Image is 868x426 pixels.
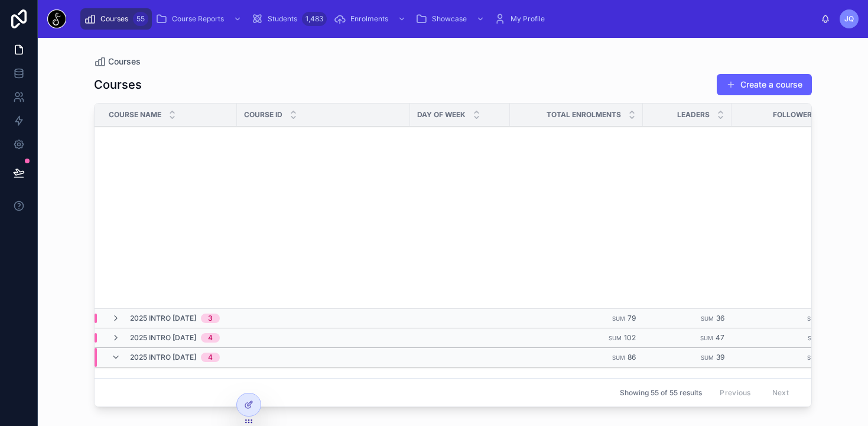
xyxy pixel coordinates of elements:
span: Courses [100,14,128,24]
small: Sum [807,354,820,361]
small: Sum [701,354,714,361]
div: 3 [208,314,213,323]
span: Course Reports [172,14,224,24]
span: JQ [844,14,854,24]
span: 36 [716,314,724,322]
span: 2025 Intro [DATE] [130,333,196,343]
span: 102 [624,333,636,342]
span: Enrolments [350,14,388,24]
div: 23 [549,372,560,396]
a: 23 [517,372,636,396]
h1: Courses [94,76,142,93]
span: Followers [773,110,817,120]
a: Showcase [412,8,490,30]
a: 12 [732,372,824,396]
span: Total Enrolments [547,110,621,120]
a: Course Reports [152,8,248,30]
span: Showing 55 of 55 results [620,388,702,398]
small: Sum [700,335,713,341]
a: My Profile [490,8,553,30]
span: Students [268,14,297,24]
div: 4 [208,353,213,362]
img: App logo [47,9,66,28]
small: Sum [612,315,625,322]
span: 2025 Intro [DATE] [130,353,196,362]
span: 2025 Intro [DATE] [130,314,196,323]
span: My Profile [511,14,545,24]
span: Showcase [432,14,467,24]
a: Enrolments [330,8,412,30]
div: 11 [668,372,675,396]
small: Sum [701,315,714,322]
span: 86 [628,353,636,362]
a: Courses [94,56,141,67]
div: 1,483 [302,12,327,26]
small: Sum [609,335,622,341]
small: Sum [808,335,821,341]
span: 79 [628,314,636,322]
a: Courses55 [80,8,152,30]
small: Sum [807,315,820,322]
span: 47 [716,333,724,342]
div: 12 [755,372,764,396]
div: 55 [133,12,148,26]
a: Students1,483 [248,8,330,30]
button: Create a course [717,74,812,95]
div: scrollable content [76,6,821,32]
span: Day of Week [417,110,466,120]
span: Courses [108,56,141,67]
small: Sum [612,354,625,361]
div: 4 [208,333,213,343]
span: 39 [716,353,724,362]
a: 11 [650,372,724,396]
span: Course Name [109,110,161,120]
span: Leaders [677,110,710,120]
span: Course ID [244,110,282,120]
